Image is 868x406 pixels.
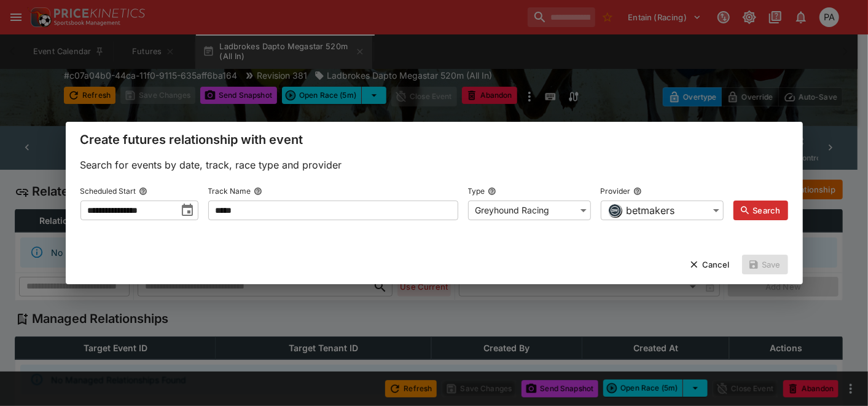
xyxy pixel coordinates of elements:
[627,203,704,218] span: betmakers
[80,186,136,196] p: Scheduled Start
[80,157,788,172] p: Search for events by date, track, race type and provider
[608,204,622,217] div: betmakers
[733,201,788,220] button: Search
[208,186,251,196] p: Track Name
[468,186,485,196] p: Type
[601,186,631,196] p: Provider
[488,187,496,196] button: Type
[176,199,198,221] button: toggle date time picker
[66,122,803,157] div: Create futures relationship with event
[682,255,737,274] button: Cancel
[468,201,591,220] div: Greyhound Racing
[139,187,147,196] button: Scheduled Start
[633,187,642,196] button: Provider
[609,204,621,217] img: betmakers.png
[254,187,262,196] button: Track Name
